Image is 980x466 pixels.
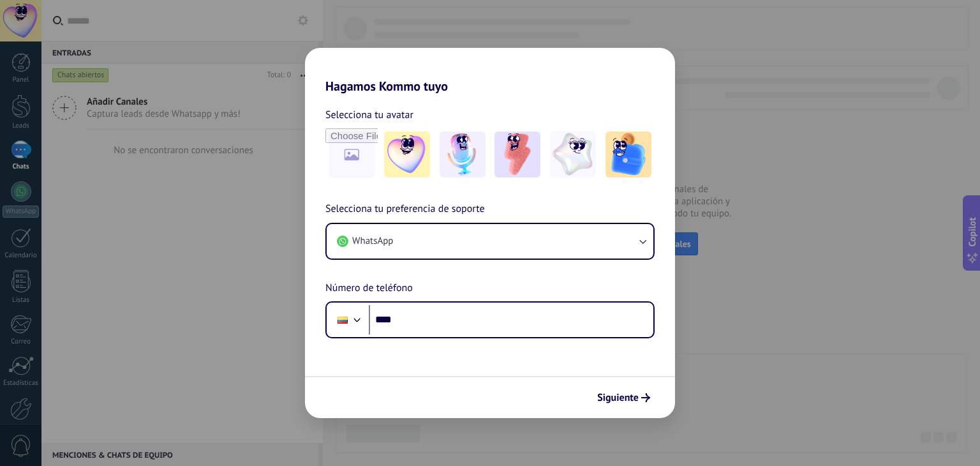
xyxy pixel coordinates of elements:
[605,132,651,177] img: -5.jpeg
[325,201,485,218] span: Selecciona tu preferencia de soporte
[384,132,430,177] img: -1.jpeg
[330,306,355,333] div: Ecuador: + 593
[550,132,596,177] img: -4.jpeg
[325,107,413,123] span: Selecciona tu avatar
[591,387,656,409] button: Siguiente
[494,132,540,177] img: -3.jpeg
[440,132,486,177] img: -2.jpeg
[325,280,413,297] span: Número de teléfono
[597,393,639,402] span: Siguiente
[327,224,653,259] button: WhatsApp
[352,235,393,248] span: WhatsApp
[305,48,675,94] h2: Hagamos Kommo tuyo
